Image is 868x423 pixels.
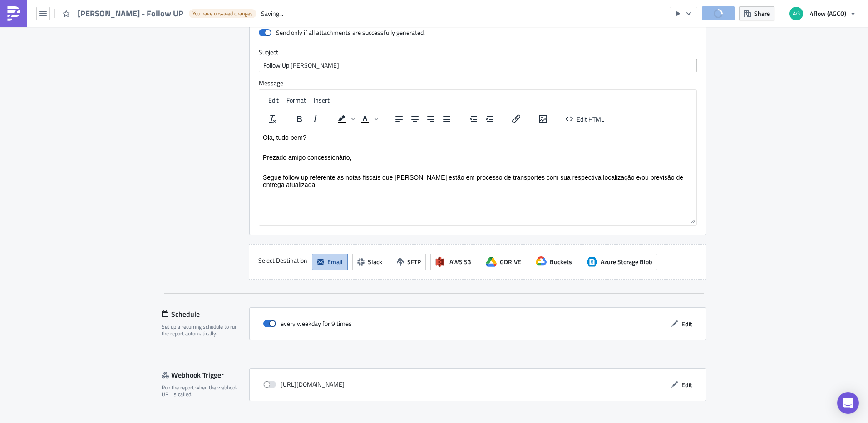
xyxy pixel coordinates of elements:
span: Format [286,95,306,105]
div: Resize [687,214,696,225]
button: Share [739,6,774,20]
div: Open Intercom Messenger [837,392,859,414]
span: Azure Storage Blob [587,256,597,267]
span: You have unsaved changes [192,10,253,17]
span: Azure Storage Blob [601,257,652,266]
div: Background color [334,113,357,125]
span: Insert [314,95,330,105]
img: PushMetrics [6,6,21,21]
button: Justify [439,113,454,125]
span: Edit [268,95,279,105]
div: Text color [357,113,380,125]
button: Buckets [531,254,577,270]
div: Set up a recurring schedule to run the report automatically. [162,323,243,337]
label: Select Destination [258,254,307,267]
button: GDRIVE [481,254,526,270]
button: Align center [407,113,423,125]
button: Clear formatting [265,113,280,125]
label: Message [259,79,697,87]
span: [PERSON_NAME] - Follow UP [78,8,184,19]
button: Align left [391,113,407,125]
button: Insert/edit image [535,113,551,125]
div: every weekday for 9 times [263,317,352,330]
button: SFTP [392,254,426,270]
iframe: Rich Text Area [259,130,696,214]
span: GDRIVE [500,257,521,266]
span: AWS S3 [449,257,471,266]
button: Align right [423,113,439,125]
button: Edit [666,317,697,331]
button: Edit HTML [562,113,608,125]
span: SFTP [407,257,421,266]
span: Slack [368,257,382,266]
span: Share [754,9,770,18]
button: Insert/edit link [508,113,524,125]
button: Edit [666,378,697,392]
button: Italic [307,113,323,125]
label: Subject [259,48,697,56]
span: Edit HTML [577,114,604,123]
button: Slack [352,254,387,270]
span: Edit [681,380,692,389]
span: Buckets [550,257,572,266]
button: Increase indent [482,113,497,125]
button: Email [312,254,348,270]
button: Bold [291,113,307,125]
img: Avatar [789,6,804,21]
div: Send only if all attachments are successfully generated. [276,29,425,37]
span: Edit [681,319,692,329]
div: Webhook Trigger [162,368,249,382]
button: Decrease indent [466,113,481,125]
span: 4flow (AGCO) [810,9,846,18]
span: Email [327,257,343,266]
div: Run the report when the webhook URL is called. [162,384,243,398]
button: Azure Storage BlobAzure Storage Blob [582,254,657,270]
span: Saving... [261,10,283,18]
div: [URL][DOMAIN_NAME] [263,378,345,391]
div: Schedule [162,307,249,321]
button: AWS S3 [430,254,476,270]
button: 4flow (AGCO) [784,4,861,24]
